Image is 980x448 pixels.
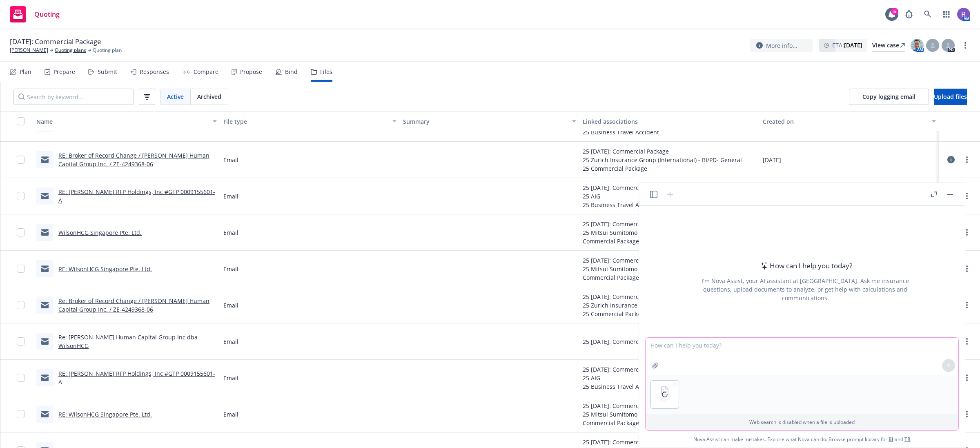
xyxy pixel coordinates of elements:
[17,301,25,309] input: Toggle Row Selected
[140,69,169,75] div: Responses
[758,261,852,271] div: How can I help you today?
[583,401,756,410] div: 25 [DATE]: Commercial Package
[750,39,813,52] button: More info...
[583,310,742,318] div: 25 Commercial Package
[583,410,756,427] div: 25 Mitsui Sumitomo Insurance Group - [GEOGRAPHIC_DATA] Commercial Package
[583,374,669,382] div: 25 AIG
[583,220,756,228] div: 25 [DATE]: Commercial Package
[901,6,917,22] a: Report a Bug
[223,410,238,419] span: Email
[583,228,756,245] div: 25 Mitsui Sumitomo Insurance Group - [GEOGRAPHIC_DATA] Commercial Package
[583,128,669,136] div: 25 Business Travel Accident
[93,47,122,54] span: Quoting plan
[962,409,972,419] a: more
[766,41,797,50] span: More info...
[583,256,756,265] div: 25 [DATE]: Commercial Package
[759,111,939,131] button: Created on
[223,301,238,310] span: Email
[832,41,862,49] span: ETA :
[13,89,134,105] input: Search by keyword...
[220,111,400,131] button: File type
[962,300,972,310] a: more
[583,365,669,374] div: 25 [DATE]: Commercial Package
[962,227,972,237] a: more
[583,301,742,310] div: 25 Zurich Insurance Group (International) - BI/PD- General
[962,373,972,383] a: more
[7,3,63,26] a: Quoting
[583,201,669,209] div: 25 Business Travel Accident
[583,337,669,346] div: 25 [DATE]: Commercial Package
[849,89,929,105] button: Copy logging email
[98,69,117,75] div: Submit
[693,431,911,448] span: Nova Assist can make mistakes. Explore what Nova can do: Browse prompt library for and
[55,47,86,54] a: Quoting plans
[53,69,75,75] div: Prepare
[10,47,48,54] a: [PERSON_NAME]
[862,93,915,100] span: Copy logging email
[58,265,152,273] a: RE: WilsonHCG Singapore Pte. Ltd.
[583,183,669,192] div: 25 [DATE]: Commercial Package
[167,92,184,101] span: Active
[583,438,756,446] div: 25 [DATE]: Commercial Package
[223,228,238,237] span: Email
[223,156,238,164] span: Email
[844,41,862,49] strong: [DATE]
[285,69,298,75] div: Bind
[911,39,924,52] img: photo
[650,419,953,426] p: Web search is disabled when a file is uploaded
[10,37,101,47] span: [DATE]: Commercial Package
[962,191,972,201] a: more
[889,436,893,443] a: BI
[17,156,25,164] input: Toggle Row Selected
[58,229,142,236] a: WilsonHCG Singapore Pte. Ltd.
[320,69,332,75] div: Files
[223,117,388,126] div: File type
[17,117,25,125] input: Select all
[240,69,262,75] div: Propose
[34,11,60,18] span: Quoting
[962,337,972,346] a: more
[583,292,742,301] div: 25 [DATE]: Commercial Package
[223,337,238,346] span: Email
[962,155,972,165] a: more
[583,382,669,391] div: 25 Business Travel Accident
[957,8,970,21] img: photo
[58,370,215,386] a: RE: [PERSON_NAME] RFP Holdings, Inc #GTP 0009155601-A
[583,156,742,164] div: 25 Zurich Insurance Group (International) - BI/PD- General
[17,410,25,418] input: Toggle Row Selected
[223,374,238,382] span: Email
[920,6,936,22] a: Search
[403,117,567,126] div: Summary
[583,164,742,173] div: 25 Commercial Package
[934,89,967,105] button: Upload files
[197,92,221,101] span: Archived
[17,337,25,345] input: Toggle Row Selected
[33,111,220,131] button: Name
[583,192,669,201] div: 25 AIG
[223,192,238,201] span: Email
[962,264,972,274] a: more
[763,117,927,126] div: Created on
[20,69,31,75] div: Plan
[938,6,955,22] a: Switch app
[583,265,756,282] div: 25 Mitsui Sumitomo Insurance Group - [GEOGRAPHIC_DATA] Commercial Package
[579,111,759,131] button: Linked associations
[58,297,209,313] a: Re: Broker of Record Change / [PERSON_NAME] Human Capital Group Inc. / ZE-4249368-06
[58,188,215,204] a: RE: [PERSON_NAME] RFP Holdings, Inc #GTP 0009155601-A
[583,117,756,126] div: Linked associations
[400,111,579,131] button: Summary
[891,8,898,15] div: 5
[58,152,209,168] a: RE: Broker of Record Change / [PERSON_NAME] Human Capital Group Inc. / ZE-4249368-06
[583,147,742,156] div: 25 [DATE]: Commercial Package
[58,410,152,418] a: RE: WilsonHCG Singapore Pte. Ltd.
[17,228,25,236] input: Toggle Row Selected
[690,276,920,302] div: I'm Nova Assist, your AI assistant at [GEOGRAPHIC_DATA]. Ask me insurance questions, upload docum...
[960,40,970,50] a: more
[58,333,198,350] a: Re: [PERSON_NAME] Human Capital Group Inc dba WilsonHCG
[17,192,25,200] input: Toggle Row Selected
[223,265,238,273] span: Email
[872,39,905,52] a: View case
[36,117,208,126] div: Name
[904,436,911,443] a: TR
